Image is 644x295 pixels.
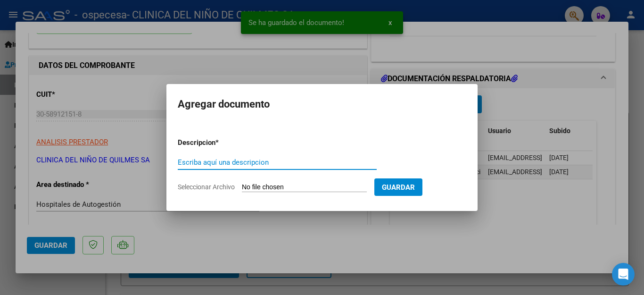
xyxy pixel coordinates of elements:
[178,137,264,148] p: Descripcion
[178,183,235,191] span: Seleccionar Archivo
[178,95,466,113] h2: Agregar documento
[374,178,422,196] button: Guardar
[382,183,415,192] span: Guardar
[612,263,635,286] div: Open Intercom Messenger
